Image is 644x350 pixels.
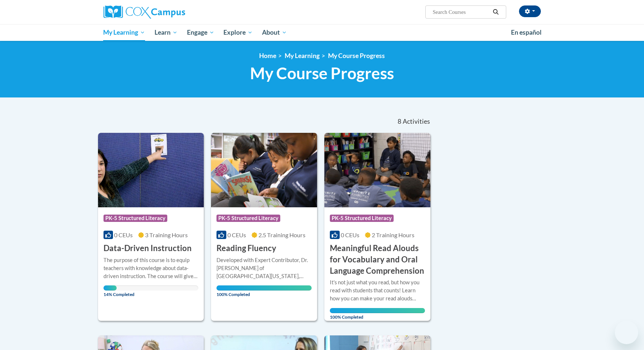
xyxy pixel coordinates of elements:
a: Course LogoPK-5 Structured Literacy0 CEUs2 Training Hours Meaningful Read Alouds for Vocabulary a... [324,133,430,321]
span: 0 CEUs [114,231,133,238]
img: Cox Campus [104,5,185,19]
a: Home [259,52,276,59]
span: Learn [155,28,177,37]
a: My Learning [285,52,320,59]
span: 100% Completed [216,285,312,297]
span: 8 [398,118,401,126]
a: Explore [219,24,257,41]
a: My Learning [99,24,150,41]
div: Your progress [216,285,312,291]
span: En español [511,28,542,36]
span: My Learning [103,28,145,37]
span: 100% Completed [330,308,425,320]
span: PK-5 Structured Literacy [104,215,167,222]
a: En español [506,25,546,40]
button: Search [490,8,501,16]
a: Cox Campus [104,5,242,19]
span: Explore [223,28,253,37]
a: My Course Progress [328,52,385,59]
span: 0 CEUs [227,231,246,238]
div: The purpose of this course is to equip teachers with knowledge about data-driven instruction. The... [104,256,199,280]
div: Main menu [93,24,552,41]
span: 2.5 Training Hours [258,231,305,238]
div: Your progress [330,308,425,313]
img: Course Logo [98,133,204,207]
span: 2 Training Hours [372,231,414,238]
span: 0 CEUs [341,231,359,238]
div: It's not just what you read, but how you read with students that counts! Learn how you can make y... [330,278,425,303]
h3: Meaningful Read Alouds for Vocabulary and Oral Language Comprehension [330,243,425,276]
span: 14% Completed [104,285,117,297]
span: Activities [403,118,430,126]
a: Course LogoPK-5 Structured Literacy0 CEUs3 Training Hours Data-Driven InstructionThe purpose of t... [98,133,204,321]
div: Your progress [104,285,117,291]
iframe: Button to launch messaging window [615,321,638,344]
a: Engage [182,24,219,41]
h3: Reading Fluency [216,243,276,254]
span: 3 Training Hours [145,231,188,238]
span: PK-5 Structured Literacy [330,215,394,222]
input: Search Courses [432,8,490,16]
span: PK-5 Structured Literacy [216,215,280,222]
button: Account Settings [519,5,541,17]
img: Course Logo [211,133,317,207]
img: Course Logo [324,133,430,207]
span: My Course Progress [250,64,394,83]
span: About [262,28,287,37]
a: About [257,24,292,41]
a: Course LogoPK-5 Structured Literacy0 CEUs2.5 Training Hours Reading FluencyDeveloped with Expert ... [211,133,317,321]
div: Developed with Expert Contributor, Dr. [PERSON_NAME] of [GEOGRAPHIC_DATA][US_STATE], [GEOGRAPHIC_... [216,256,312,280]
span: Engage [187,28,214,37]
h3: Data-Driven Instruction [104,243,192,254]
a: Learn [150,24,182,41]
